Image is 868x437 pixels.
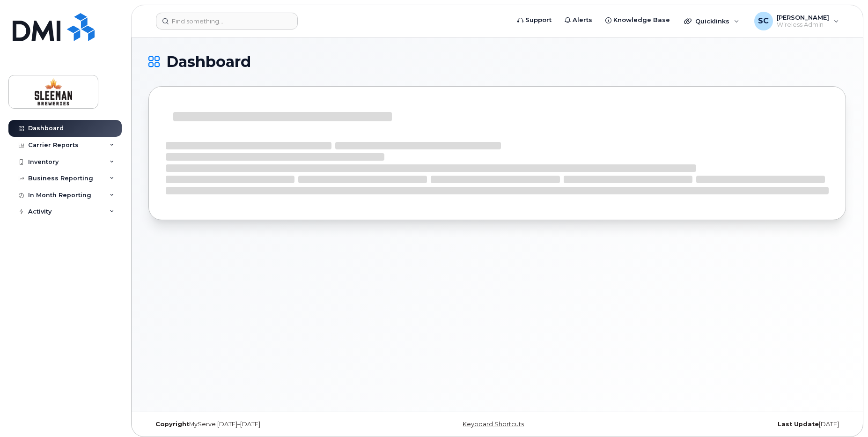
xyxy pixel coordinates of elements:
a: Keyboard Shortcuts [463,421,524,428]
strong: Copyright [155,421,189,428]
div: MyServe [DATE]–[DATE] [148,421,381,428]
div: [DATE] [613,421,846,428]
strong: Last Update [778,421,819,428]
span: Dashboard [166,55,251,69]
